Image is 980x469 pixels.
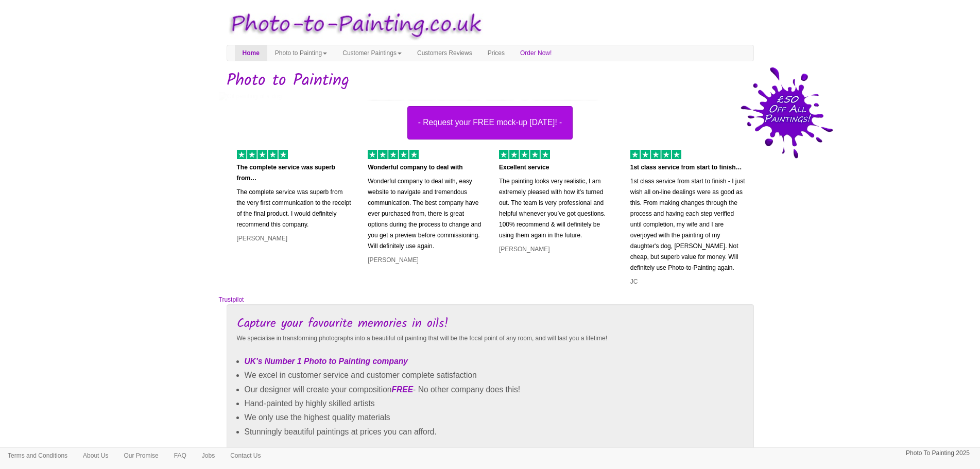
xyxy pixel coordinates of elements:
[368,150,419,159] img: 5 of out 5 stars
[630,150,681,159] img: 5 of out 5 stars
[245,396,744,410] li: Hand-painted by highly skilled artists
[499,162,615,173] p: Excellent service
[245,383,744,396] li: Our designer will create your composition - No other company does this!
[237,317,744,331] h3: Capture your favourite memories in oils!
[237,187,353,230] p: The complete service was superb from the very first communication to the receipt of the final pro...
[166,448,194,463] a: FAQ
[221,5,485,45] img: Photo to Painting
[237,333,744,344] p: We specialise in transforming photographs into a beautiful oil painting that will be the focal po...
[369,99,596,125] div: Turn any photo into a painting!
[512,45,559,61] a: Order Now!
[245,425,744,439] li: Stunningly beautiful paintings at prices you can afford.
[630,162,746,173] p: 1st class service from start to finish…
[499,244,615,255] p: [PERSON_NAME]
[630,176,746,273] p: 1st class service from start to finish - I just wish all on-line dealings were as good as this. F...
[75,448,116,463] a: About Us
[480,45,512,61] a: Prices
[368,162,484,173] p: Wonderful company to deal with
[237,233,353,244] p: [PERSON_NAME]
[245,410,744,424] li: We only use the highest quality materials
[116,448,166,463] a: Our Promise
[335,45,409,61] a: Customer Paintings
[499,150,550,159] img: 5 of out 5 stars
[219,92,282,101] img: Oil painting of a dog
[245,368,744,382] li: We excel in customer service and customer complete satisfaction
[630,276,746,287] p: JC
[237,162,353,184] p: The complete service was superb from…
[194,448,222,463] a: Jobs
[219,296,244,303] a: Trustpilot
[219,92,762,140] a: - Request your FREE mock-up [DATE]! -
[407,106,573,139] button: - Request your FREE mock-up [DATE]! -
[237,150,288,159] img: 5 of out 5 stars
[741,67,833,159] img: 50 pound price drop
[368,255,484,266] p: [PERSON_NAME]
[906,448,970,459] p: Photo To Painting 2025
[409,45,480,61] a: Customers Reviews
[392,385,414,394] em: FREE
[499,176,615,241] p: The painting looks very realistic, I am extremely pleased with how it’s turned out. The team is v...
[227,72,754,90] h1: Photo to Painting
[235,45,267,61] a: Home
[267,45,335,61] a: Photo to Painting
[222,448,268,463] a: Contact Us
[245,357,408,366] em: UK's Number 1 Photo to Painting company
[368,176,484,252] p: Wonderful company to deal with, easy website to navigate and tremendous communication. The best c...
